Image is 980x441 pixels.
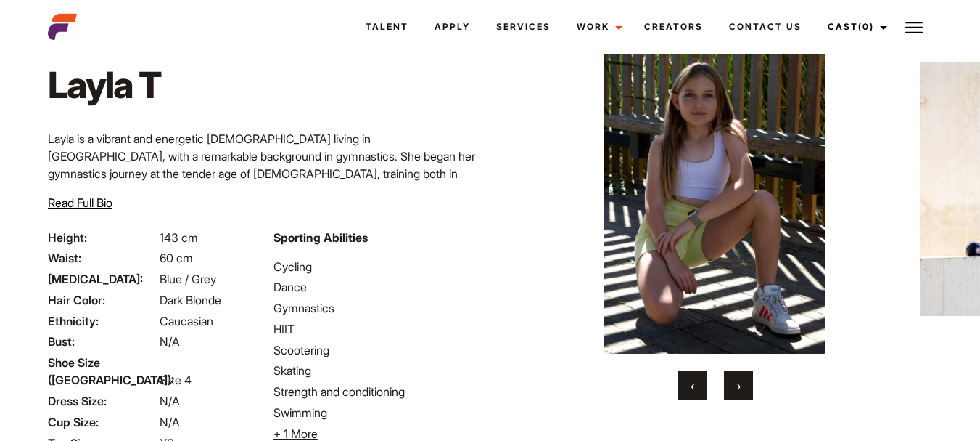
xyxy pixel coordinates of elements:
li: Swimming [273,404,482,421]
span: Dress Size: [48,392,157,410]
span: + 1 More [273,426,318,441]
span: N/A [160,394,180,408]
span: (0) [858,21,874,32]
li: Gymnastics [273,299,482,317]
img: Burger icon [905,19,923,36]
a: Work [564,7,631,46]
span: Read Full Bio [48,195,112,210]
li: Dance [273,278,482,296]
strong: Sporting Abilities [273,230,368,245]
a: Contact Us [716,7,815,46]
span: Cup Size: [48,413,157,431]
span: Shoe Size ([GEOGRAPHIC_DATA]): [48,354,157,389]
li: Cycling [273,258,482,275]
h1: Layla T [48,63,167,107]
span: N/A [160,415,180,429]
span: Blue / Grey [160,272,216,286]
span: Size 4 [160,373,192,387]
span: 60 cm [160,251,193,265]
span: Hair Color: [48,291,157,309]
span: 143 cm [160,230,198,245]
a: Services [483,7,564,46]
a: Apply [421,7,483,46]
a: Creators [631,7,716,46]
button: Read Full Bio [48,194,112,211]
span: Ethnicity: [48,312,157,330]
span: Height: [48,229,157,246]
img: image5 2 [524,23,905,354]
li: Skating [273,362,482,379]
li: Scootering [273,341,482,359]
span: [MEDICAL_DATA]: [48,270,157,288]
span: N/A [160,334,180,349]
span: Dark Blonde [160,293,221,307]
li: HIIT [273,320,482,338]
span: Bust: [48,333,157,350]
span: Previous [691,379,694,393]
p: Layla is a vibrant and energetic [DEMOGRAPHIC_DATA] living in [GEOGRAPHIC_DATA], with a remarkabl... [48,130,481,270]
a: Talent [353,7,421,46]
a: Cast(0) [815,7,896,46]
span: Caucasian [160,314,213,328]
li: Strength and conditioning [273,383,482,400]
img: cropped-aefm-brand-fav-22-square.png [48,12,77,41]
span: Next [737,379,741,393]
span: Waist: [48,249,157,267]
